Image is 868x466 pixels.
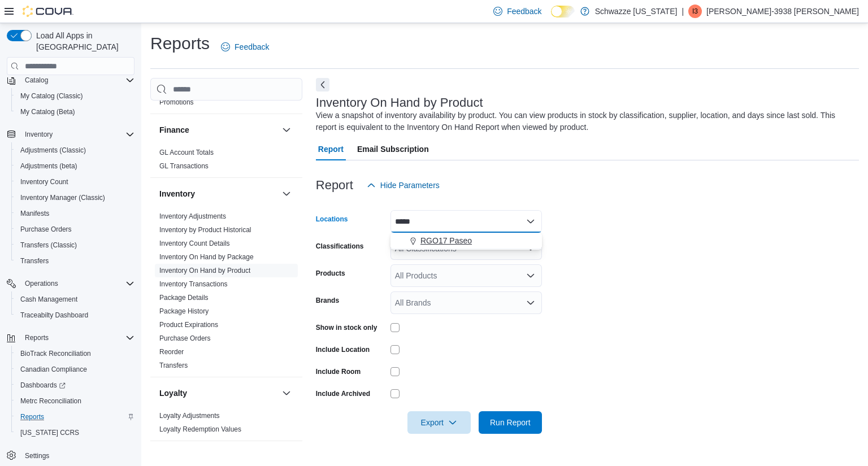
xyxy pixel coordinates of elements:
button: Inventory [159,188,277,199]
button: Purchase Orders [11,221,139,237]
span: My Catalog (Classic) [20,92,83,101]
span: I3 [692,5,698,18]
button: Loyalty [159,387,277,399]
span: Inventory [25,130,53,139]
span: RGO17 Paseo [420,235,472,246]
span: Catalog [20,73,134,87]
button: Catalog [2,72,139,88]
span: Promotions [159,98,194,107]
span: Product Expirations [159,320,218,329]
span: Feedback [235,41,269,53]
button: Operations [2,276,139,291]
label: Locations [316,215,348,224]
a: Purchase Orders [16,223,76,236]
input: Dark Mode [551,6,575,18]
button: Open list of options [526,298,535,307]
button: Open list of options [526,271,535,280]
span: Export [414,411,464,434]
span: Traceabilty Dashboard [20,311,88,320]
a: My Catalog (Beta) [16,105,80,119]
span: Transfers [16,254,134,268]
a: Reports [16,410,49,424]
a: Adjustments (Classic) [16,143,90,157]
span: Washington CCRS [16,426,134,439]
a: Canadian Compliance [16,363,92,376]
span: Inventory by Product Historical [159,225,251,234]
label: Classifications [316,242,364,251]
button: Loyalty [280,386,293,400]
span: GL Transactions [159,162,209,171]
span: Inventory Count Details [159,239,230,248]
a: Package History [159,307,209,315]
span: Canadian Compliance [16,363,134,376]
span: Email Subscription [357,138,429,160]
button: Adjustments (beta) [11,158,139,174]
p: [PERSON_NAME]-3938 [PERSON_NAME] [706,5,859,18]
div: Isaac-3938 Holliday [688,5,702,18]
span: Adjustments (beta) [20,162,77,171]
div: Finance [150,146,302,177]
a: Promotions [159,98,194,106]
button: Inventory [20,128,57,141]
img: Cova [23,6,73,17]
button: Manifests [11,206,139,221]
span: Adjustments (Classic) [20,146,86,155]
label: Include Archived [316,389,370,398]
span: Operations [20,277,134,290]
button: BioTrack Reconciliation [11,346,139,362]
h1: Reports [150,32,210,55]
p: | [682,5,684,18]
span: Report [318,138,344,160]
a: Transfers [159,362,188,369]
span: BioTrack Reconciliation [16,347,134,360]
a: Package Details [159,294,209,302]
span: Dashboards [20,381,66,390]
label: Include Room [316,367,361,376]
a: Manifests [16,207,54,220]
a: GL Transactions [159,162,209,170]
a: Dashboards [16,378,70,392]
button: Inventory [280,187,293,201]
a: Transfers [16,254,53,268]
button: [US_STATE] CCRS [11,425,139,441]
span: [US_STATE] CCRS [20,428,79,437]
span: Inventory On Hand by Package [159,252,254,262]
span: Inventory Manager (Classic) [20,193,105,202]
a: [US_STATE] CCRS [16,426,84,439]
span: Transfers [20,256,49,265]
a: GL Account Totals [159,149,214,156]
a: Adjustments (beta) [16,159,82,173]
span: Inventory Count [20,177,68,186]
span: Transfers (Classic) [20,241,77,250]
a: Inventory Adjustments [159,212,226,220]
a: Inventory On Hand by Package [159,253,254,261]
button: Run Report [479,411,542,434]
span: Inventory Count [16,175,134,189]
button: Close list of options [526,217,535,226]
span: Purchase Orders [16,223,134,236]
button: My Catalog (Beta) [11,104,139,120]
a: Loyalty Redemption Values [159,425,241,433]
span: Reports [16,410,134,424]
a: Inventory Transactions [159,280,228,288]
span: Hide Parameters [380,180,440,191]
button: Settings [2,447,139,464]
button: Adjustments (Classic) [11,142,139,158]
span: Inventory Manager (Classic) [16,191,134,204]
a: Inventory Count Details [159,239,230,247]
button: Inventory Count [11,174,139,190]
span: Adjustments (beta) [16,159,134,173]
button: Metrc Reconciliation [11,393,139,409]
span: Run Report [490,417,531,428]
a: Reorder [159,348,184,356]
span: Cash Management [20,295,77,304]
span: Manifests [20,209,49,218]
button: Traceabilty Dashboard [11,307,139,323]
button: Next [316,78,329,92]
span: Reports [25,333,49,342]
a: Settings [20,449,54,463]
label: Show in stock only [316,323,377,332]
span: Settings [25,451,49,460]
span: BioTrack Reconciliation [20,349,91,358]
